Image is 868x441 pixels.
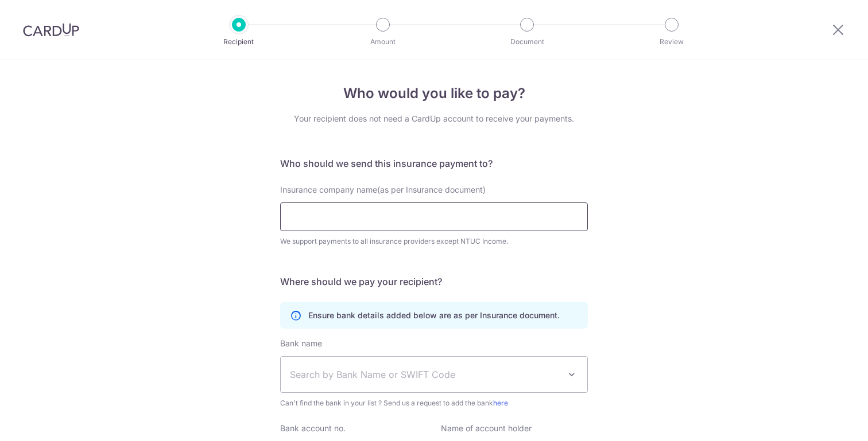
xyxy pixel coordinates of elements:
[629,36,714,48] p: Review
[280,338,322,349] label: Bank name
[280,275,588,288] h5: Where should we pay your recipient?
[23,23,79,37] img: CardUp
[280,113,588,124] div: Your recipient does not need a CardUp account to receive your payments.
[340,36,425,48] p: Amount
[280,185,486,194] span: Insurance company name(as per Insurance document)
[280,157,588,170] h5: Who should we send this insurance payment to?
[196,36,281,48] p: Recipient
[441,423,532,434] label: Name of account holder
[26,8,50,18] span: Help
[280,236,588,247] div: We support payments to all insurance providers except NTUC Income.
[493,399,508,407] a: here
[280,397,588,409] span: Can't find the bank in your list ? Send us a request to add the bank
[280,83,588,104] h4: Who would you like to pay?
[485,36,569,48] p: Document
[308,310,560,321] p: Ensure bank details added below are as per Insurance document.
[280,423,346,434] label: Bank account no.
[290,368,560,381] span: Search by Bank Name or SWIFT Code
